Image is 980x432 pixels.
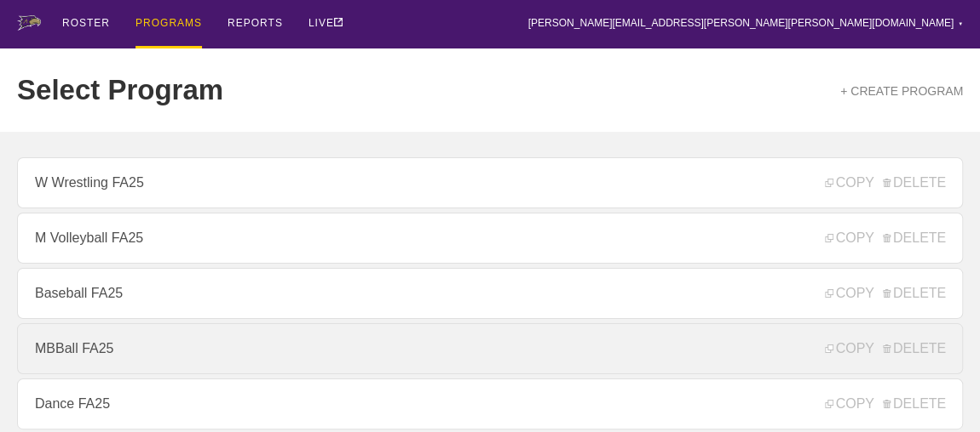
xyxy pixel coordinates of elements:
a: + CREATE PROGRAM [840,84,963,98]
span: COPY [825,396,873,412]
a: M Volleyball FA25 [17,213,963,264]
a: Baseball FA25 [17,268,963,319]
span: DELETE [883,341,946,356]
img: logo [17,15,41,31]
span: COPY [825,286,873,301]
span: COPY [825,341,873,356]
span: DELETE [883,286,946,301]
span: DELETE [883,230,946,246]
span: DELETE [883,175,946,190]
span: COPY [825,175,873,190]
div: ▼ [958,19,963,29]
a: Dance FA25 [17,378,963,429]
a: W Wrestling FA25 [17,157,963,208]
span: COPY [825,230,873,246]
span: DELETE [883,396,946,412]
iframe: Chat Widget [895,350,980,432]
a: MBBall FA25 [17,323,963,374]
